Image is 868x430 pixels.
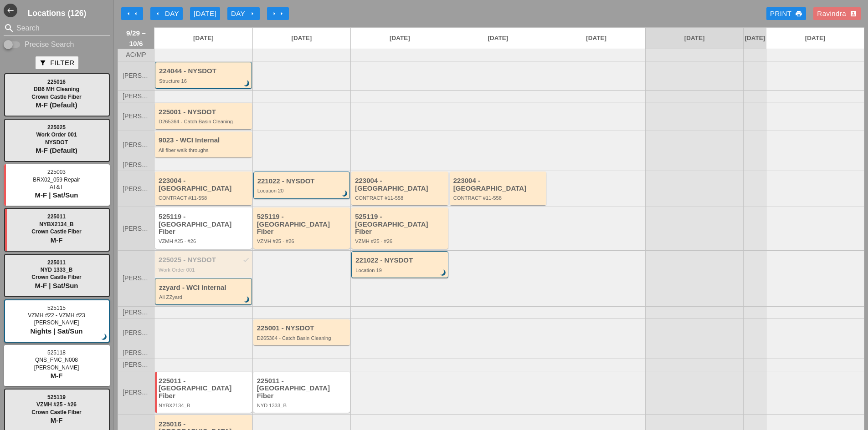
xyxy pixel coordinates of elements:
div: Day [231,9,256,19]
div: 225011 - [GEOGRAPHIC_DATA] Fiber [257,377,348,400]
span: AT&T [50,184,63,190]
span: 225003 [47,169,66,175]
span: [PERSON_NAME] [123,72,149,79]
span: 225011 [47,213,66,220]
span: 225011 [47,259,66,266]
span: QNS_FMC_N008 [35,357,78,363]
div: Location 20 [257,188,348,193]
span: 525119 [47,394,66,400]
span: 525115 [47,305,66,311]
div: 225025 - NYSDOT [159,256,250,264]
span: Crown Castle Fiber [31,94,81,100]
div: CONTRACT #11-558 [453,195,544,201]
span: [PERSON_NAME] [123,142,149,148]
div: NYBX2134_B [159,403,250,408]
span: [PERSON_NAME] [34,319,79,326]
i: west [4,4,17,17]
div: Location 19 [355,268,446,273]
div: NYD 1333_B [257,403,348,408]
div: Print [770,9,802,19]
div: 223004 - [GEOGRAPHIC_DATA] [355,177,446,192]
button: Move Back 1 Week [121,7,143,20]
span: [PERSON_NAME] [123,309,149,316]
div: 9023 - WCI Internal [159,137,250,144]
span: Crown Castle Fiber [31,409,81,415]
a: [DATE] [449,28,547,49]
a: [DATE] [154,28,252,49]
i: brightness_3 [438,268,448,278]
button: [DATE] [190,7,220,20]
span: [PERSON_NAME] [34,364,79,371]
span: [PERSON_NAME] [123,329,149,336]
button: Day [150,7,183,20]
div: 225011 - [GEOGRAPHIC_DATA] Fiber [159,377,250,400]
span: [PERSON_NAME] [123,93,149,100]
div: 525119 - [GEOGRAPHIC_DATA] Fiber [355,213,446,236]
span: Work Order 001 [36,132,77,138]
i: brightness_3 [99,332,109,342]
i: brightness_3 [242,79,252,89]
i: arrow_right [249,10,256,17]
div: CONTRACT #11-558 [355,195,446,201]
span: VZMH #25 - #26 [36,401,77,408]
span: [PERSON_NAME] [123,225,149,232]
div: Day [154,9,179,19]
div: 223004 - [GEOGRAPHIC_DATA] [159,177,250,192]
i: brightness_3 [242,295,252,305]
span: M-F (Default) [36,101,77,109]
span: 225025 [47,124,66,131]
span: [PERSON_NAME] [123,162,149,168]
div: zzyard - WCI Internal [159,284,249,292]
div: Enable Precise search to match search terms exactly. [4,39,110,50]
span: Nights | Sat/Sun [30,327,82,335]
div: 525119 - [GEOGRAPHIC_DATA] Fiber [257,213,348,236]
span: M-F [51,372,63,379]
a: [DATE] [547,28,645,49]
a: [DATE] [744,28,766,49]
i: arrow_left [132,10,139,17]
div: 221022 - NYSDOT [355,257,446,264]
span: 225016 [47,79,66,85]
div: 224044 - NYSDOT [159,67,249,75]
span: M-F [51,416,63,424]
div: CONTRACT #11-558 [159,195,250,201]
span: M-F (Default) [36,147,77,154]
a: Print [766,7,806,20]
div: D265364 - Catch Basin Cleaning [257,335,348,341]
div: D265364 - Catch Basin Cleaning [159,119,250,124]
i: arrow_right [271,10,278,17]
div: 225001 - NYSDOT [159,108,250,116]
span: NYBX2134_B [39,221,73,228]
input: Search [16,21,98,35]
a: [DATE] [253,28,351,49]
span: Crown Castle Fiber [31,228,81,235]
button: Move Ahead 1 Week [267,7,289,20]
div: VZMH #25 - #26 [355,238,446,244]
a: [DATE] [646,28,744,49]
span: NYSDOT [45,139,68,146]
i: account_box [850,10,857,17]
button: Ravindra [813,7,861,20]
span: DB6 MH Cleaning [34,86,79,92]
i: filter_alt [39,59,46,66]
span: [PERSON_NAME] [123,361,149,368]
div: 221022 - NYSDOT [257,177,348,185]
i: check [242,256,250,263]
span: M-F | Sat/Sun [35,191,78,199]
span: [PERSON_NAME] [123,349,149,356]
div: Ravindra [817,9,857,19]
div: All ZZyard [159,294,249,300]
a: [DATE] [766,28,864,49]
span: BRX02_059 Repair [33,177,80,183]
div: VZMH #25 - #26 [257,238,348,244]
span: [PERSON_NAME] [123,113,149,120]
span: 9/29 – 10/6 [123,28,149,49]
div: VZMH #25 - #26 [159,238,250,244]
span: Crown Castle Fiber [31,274,81,280]
div: Filter [39,58,74,68]
i: search [4,23,15,34]
button: Day [227,7,260,20]
span: [PERSON_NAME] [123,186,149,192]
i: arrow_left [154,10,161,17]
span: M-F [51,236,63,244]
